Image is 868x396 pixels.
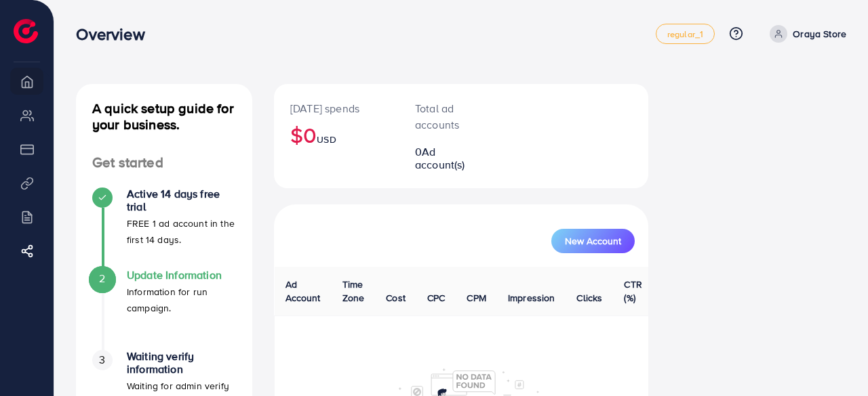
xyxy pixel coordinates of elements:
[793,26,846,42] p: Oraya Store
[127,284,236,316] p: Information for run campaign.
[415,100,476,133] p: Total ad accounts
[76,188,252,269] li: Active 14 days free trial
[415,144,465,172] span: Ad account(s)
[565,236,621,246] span: New Account
[99,271,105,286] span: 2
[624,278,642,305] span: CTR (%)
[467,291,486,305] span: CPM
[508,291,555,305] span: Impression
[427,291,445,305] span: CPC
[576,291,602,305] span: Clicks
[415,146,476,171] h2: 0
[76,269,252,350] li: Update Information
[99,352,105,368] span: 3
[127,269,236,282] h4: Update Information
[342,278,365,305] span: Time Zone
[551,229,635,253] button: New Account
[667,30,703,39] span: regular_1
[290,100,382,116] p: [DATE] spends
[76,100,252,133] h4: A quick setup guide for your business.
[656,24,715,44] a: regular_1
[76,154,252,171] h4: Get started
[290,122,382,148] h2: $0
[764,25,846,43] a: Oraya Store
[76,24,155,44] h3: Overview
[317,133,336,146] span: USD
[127,215,236,248] p: FREE 1 ad account in the first 14 days.
[14,19,38,43] img: logo
[386,291,406,305] span: Cost
[127,188,236,213] h4: Active 14 days free trial
[285,278,321,305] span: Ad Account
[127,350,236,376] h4: Waiting verify information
